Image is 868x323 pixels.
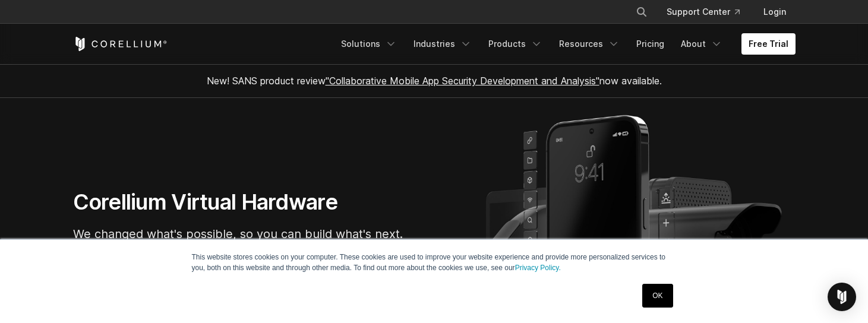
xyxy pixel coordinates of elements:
[754,1,796,23] a: Login
[481,33,550,55] a: Products
[674,33,730,55] a: About
[334,33,404,55] a: Solutions
[631,1,652,23] button: Search
[642,284,673,308] a: OK
[552,33,627,55] a: Resources
[326,75,599,87] a: "Collaborative Mobile App Security Development and Analysis"
[73,189,430,216] h1: Corellium Virtual Hardware
[828,283,856,311] div: Open Intercom Messenger
[741,33,796,55] a: Free Trial
[406,33,479,55] a: Industries
[515,264,561,272] a: Privacy Policy.
[657,1,749,23] a: Support Center
[334,33,796,55] div: Navigation Menu
[629,33,671,55] a: Pricing
[207,75,662,87] span: New! SANS product review now available.
[192,252,677,273] p: This website stores cookies on your computer. These cookies are used to improve your website expe...
[621,1,796,23] div: Navigation Menu
[73,37,168,51] a: Corellium Home
[73,225,430,278] p: We changed what's possible, so you can build what's next. Virtual devices for iOS, Android, and A...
